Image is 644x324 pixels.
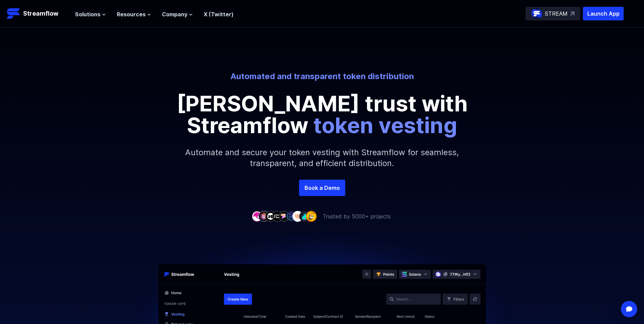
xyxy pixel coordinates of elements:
img: company-1 [252,211,262,221]
img: Streamflow Logo [7,7,20,20]
p: Streamflow [23,9,58,18]
img: company-4 [272,211,283,221]
button: Launch App [583,7,624,20]
img: company-5 [279,211,290,221]
p: Trusted by 5000+ projects [323,212,391,220]
span: Solutions [75,10,100,18]
p: Automated and transparent token distribution [134,71,510,82]
p: Automate and secure your token vesting with Streamflow for seamless, transparent, and efficient d... [176,136,468,180]
span: Company [162,10,187,18]
a: X (Twitter) [204,11,234,18]
div: Open Intercom Messenger [621,301,637,317]
button: Solutions [75,10,106,18]
button: Company [162,10,193,18]
img: top-right-arrow.svg [570,12,574,16]
img: company-9 [306,211,317,221]
span: token vesting [313,112,457,138]
img: company-8 [299,211,310,221]
button: Resources [117,10,151,18]
img: company-6 [286,211,296,221]
a: STREAM [526,7,580,20]
p: [PERSON_NAME] trust with Streamflow [169,93,475,136]
a: Streamflow [7,7,68,20]
span: Resources [117,10,146,18]
img: company-7 [292,211,303,221]
img: streamflow-logo-circle.png [531,8,542,19]
img: company-2 [258,211,269,221]
img: company-3 [265,211,276,221]
p: STREAM [545,10,568,18]
a: Book a Demo [299,180,345,196]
